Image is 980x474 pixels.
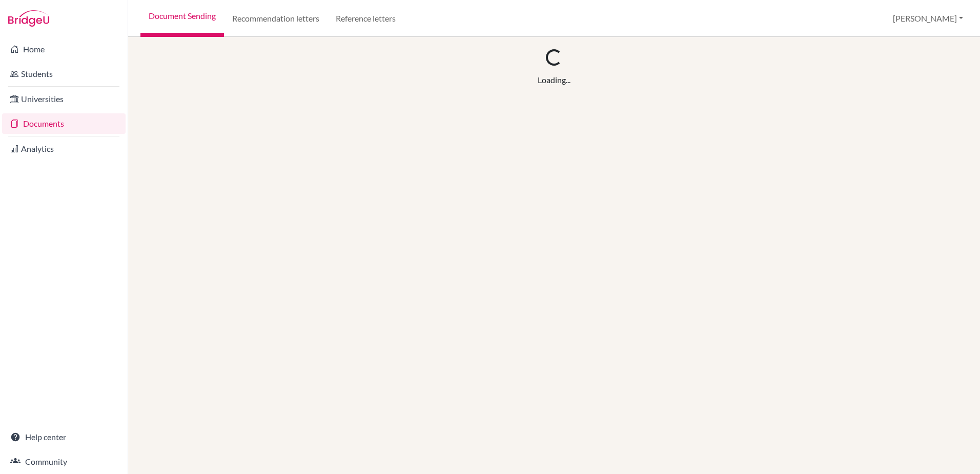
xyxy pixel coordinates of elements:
a: Documents [2,113,126,134]
a: Analytics [2,139,126,159]
button: [PERSON_NAME] [888,9,968,28]
a: Help center [2,427,126,447]
a: Community [2,451,126,472]
img: Bridge-U [8,10,49,27]
a: Universities [2,89,126,109]
a: Home [2,39,126,60]
div: Loading... [538,74,570,86]
a: Students [2,64,126,84]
